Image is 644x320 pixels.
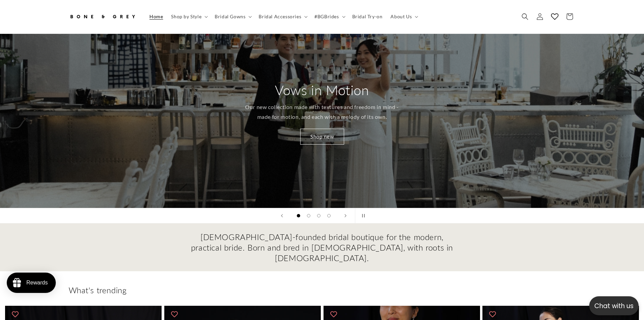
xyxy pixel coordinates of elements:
summary: About Us [386,9,421,24]
span: Home [149,14,163,20]
button: Pause slideshow [355,208,370,223]
span: Bridal Accessories [259,14,301,20]
summary: Search [518,9,532,24]
summary: Bridal Accessories [255,9,310,24]
h2: [DEMOGRAPHIC_DATA]-founded bridal boutique for the modern, practical bride. Born and bred in [DEM... [190,232,454,263]
a: Home [145,9,167,24]
button: Open chatbox [589,296,639,315]
button: Load slide 3 of 4 [314,211,324,221]
summary: Bridal Gowns [211,9,255,24]
button: Previous slide [275,208,289,223]
button: Next slide [338,208,353,223]
span: Shop by Style [171,14,201,20]
a: Bridal Try-on [348,9,387,24]
button: Load slide 4 of 4 [324,211,334,221]
summary: Shop by Style [167,9,211,24]
button: Load slide 2 of 4 [304,211,314,221]
span: About Us [390,14,412,20]
span: Bridal Try-on [352,14,383,20]
a: Bone and Grey Bridal [66,7,139,27]
a: Shop new [300,129,344,145]
span: #BGBrides [314,14,339,20]
h2: What's trending [69,285,576,295]
h2: Vows in Motion [275,81,369,99]
p: Chat with us [589,301,639,311]
img: Bone and Grey Bridal [69,9,136,24]
div: Rewards [26,280,48,286]
summary: #BGBrides [310,9,348,24]
p: Our new collection made with textures and freedom in mind - made for motion, and each with a melo... [242,102,402,122]
span: Bridal Gowns [215,14,245,20]
button: Load slide 1 of 4 [293,211,304,221]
